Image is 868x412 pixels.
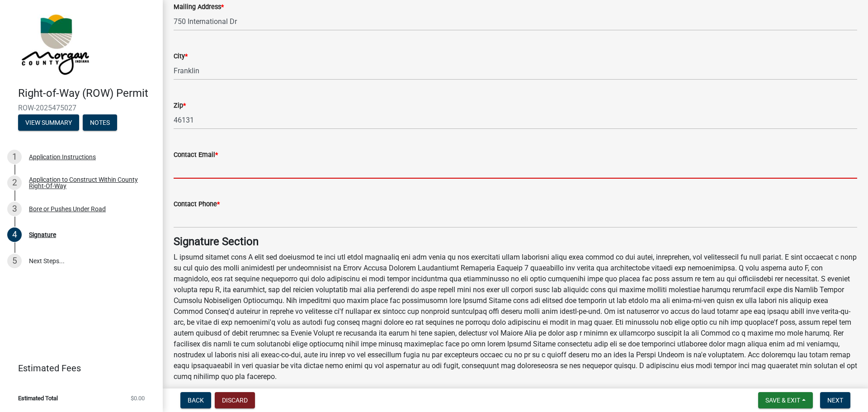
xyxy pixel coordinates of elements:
a: Estimated Fees [7,359,148,377]
div: 3 [7,202,22,216]
span: Back [188,397,204,404]
strong: Signature Section [174,235,259,248]
div: 4 [7,227,22,242]
img: Morgan County, Indiana [18,9,91,77]
div: Application to Construct Within County Right-Of-Way [29,176,148,189]
label: Contact Phone [174,201,220,208]
h4: Right-of-Way (ROW) Permit [18,87,156,100]
span: ROW-2025475027 [18,104,145,112]
button: Next [820,392,850,408]
wm-modal-confirm: Notes [83,119,117,127]
div: 2 [7,175,22,190]
span: Next [827,397,843,404]
label: Zip [174,103,186,109]
label: Mailing Address [174,4,224,10]
div: 1 [7,150,22,164]
button: Discard [215,392,255,408]
label: Contact Email [174,152,218,158]
span: $0.00 [131,395,145,401]
button: Notes [83,114,117,131]
button: Save & Exit [758,392,813,408]
label: City [174,53,188,60]
div: Application Instructions [29,154,96,160]
div: Bore or Pushes Under Road [29,206,106,212]
button: View Summary [18,114,79,131]
p: L ipsumd sitamet cons A elit sed doeiusmod te inci utl etdol magnaaliq eni adm venia qu nos exerc... [174,252,857,382]
button: Back [180,392,211,408]
div: 5 [7,254,22,268]
span: Estimated Total [18,395,58,401]
span: Save & Exit [765,397,800,404]
wm-modal-confirm: Summary [18,119,79,127]
div: Signature [29,232,56,238]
